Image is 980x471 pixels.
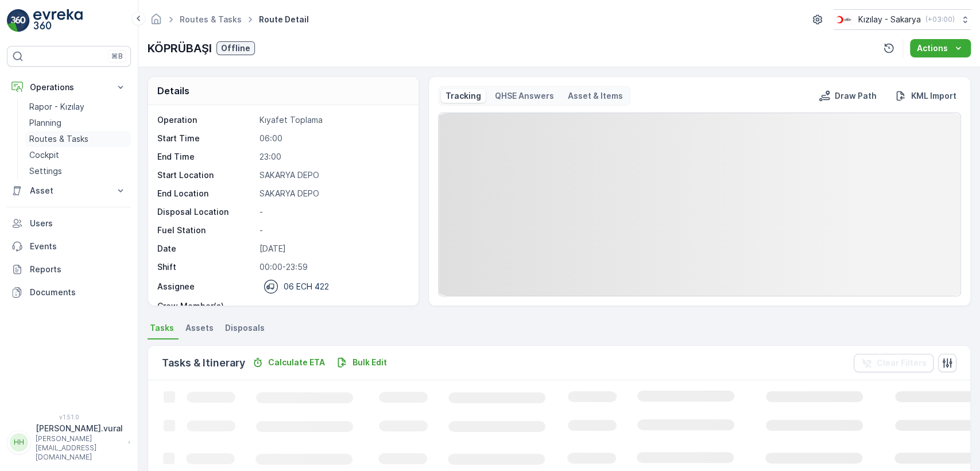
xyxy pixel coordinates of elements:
[162,355,245,371] p: Tasks & Itinerary
[225,322,265,334] span: Disposals
[7,258,131,281] a: Reports
[7,76,131,99] button: Operations
[180,14,242,24] a: Routes & Tasks
[259,243,406,254] p: [DATE]
[157,169,255,181] p: Start Location
[495,90,554,102] p: QHSE Answers
[157,206,255,218] p: Disposal Location
[7,235,131,258] a: Events
[150,322,174,334] span: Tasks
[36,434,123,462] p: [PERSON_NAME][EMAIL_ADDRESS][DOMAIN_NAME]
[257,14,311,25] span: Route Detail
[259,188,406,199] p: SAKARYA DEPO
[7,179,131,202] button: Asset
[259,133,406,144] p: 06:00
[835,90,877,102] p: Draw Path
[7,9,30,32] img: logo
[10,433,28,451] div: HH
[29,149,59,161] p: Cockpit
[7,423,131,462] button: HH[PERSON_NAME].vural[PERSON_NAME][EMAIL_ADDRESS][DOMAIN_NAME]
[157,261,255,273] p: Shift
[7,281,131,304] a: Documents
[259,300,406,312] p: -
[259,206,406,218] p: -
[259,261,406,273] p: 00:00-23:59
[30,264,126,275] p: Reports
[259,169,406,181] p: SAKARYA DEPO
[910,39,971,57] button: Actions
[29,101,84,113] p: Rapor - Kızılay
[877,357,927,369] p: Clear Filters
[25,147,131,163] a: Cockpit
[446,90,481,102] p: Tracking
[29,165,62,177] p: Settings
[917,43,948,54] p: Actions
[148,40,212,57] p: KÖPRÜBAŞI
[157,243,255,254] p: Date
[185,322,214,334] span: Assets
[911,90,956,102] p: KML Import
[30,241,126,252] p: Events
[157,151,255,163] p: End Time
[221,43,250,54] p: Offline
[29,133,88,145] p: Routes & Tasks
[30,82,108,93] p: Operations
[33,9,83,32] img: logo_light-DOdMpM7g.png
[925,15,955,24] p: ( +03:00 )
[36,423,123,434] p: [PERSON_NAME].vural
[157,114,255,126] p: Operation
[332,356,392,369] button: Bulk Edit
[30,185,108,196] p: Asset
[7,212,131,235] a: Users
[157,188,255,199] p: End Location
[150,17,162,27] a: Homepage
[157,225,255,236] p: Fuel Station
[25,131,131,147] a: Routes & Tasks
[834,9,971,30] button: Kızılay - Sakarya(+03:00)
[25,115,131,131] a: Planning
[7,414,131,420] span: v 1.51.0
[157,133,255,144] p: Start Time
[25,99,131,115] a: Rapor - Kızılay
[216,41,255,55] button: Offline
[268,357,325,368] p: Calculate ETA
[30,218,126,229] p: Users
[858,14,921,25] p: Kızılay - Sakarya
[29,117,61,129] p: Planning
[30,287,126,298] p: Documents
[259,151,406,163] p: 23:00
[259,225,406,236] p: -
[814,89,881,103] button: Draw Path
[854,354,933,372] button: Clear Filters
[247,356,330,369] button: Calculate ETA
[834,13,854,26] img: k%C4%B1z%C4%B1lay_DTAvauz.png
[353,357,387,368] p: Bulk Edit
[157,84,189,98] p: Details
[111,52,123,61] p: ⌘B
[568,90,623,102] p: Asset & Items
[157,300,255,312] p: Crew Member(s)
[259,114,406,126] p: Kıyafet Toplama
[25,163,131,179] a: Settings
[157,281,195,292] p: Assignee
[284,281,329,292] p: 06 ECH 422
[890,89,961,103] button: KML Import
